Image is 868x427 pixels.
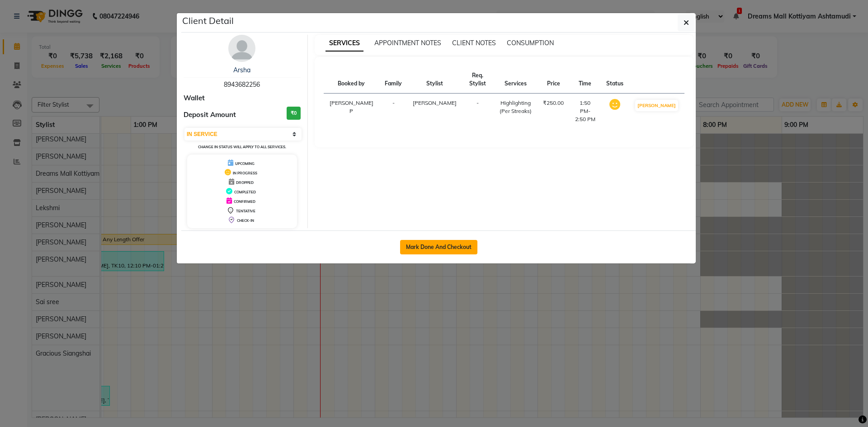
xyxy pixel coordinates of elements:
[236,209,255,213] span: TENTATIVE
[374,39,441,47] span: APPOINTMENT NOTES
[235,161,255,166] span: UPCOMING
[569,66,601,94] th: Time
[182,14,234,28] h5: Client Detail
[538,66,569,94] th: Price
[379,66,407,94] th: Family
[184,93,205,103] span: Wallet
[493,66,538,94] th: Services
[287,107,301,120] h3: ₹0
[233,66,250,74] a: Arsha
[237,218,254,223] span: CHECK-IN
[601,66,629,94] th: Status
[507,39,554,47] span: CONSUMPTION
[184,110,236,120] span: Deposit Amount
[325,35,363,52] span: SERVICES
[236,180,254,185] span: DROPPED
[543,99,564,107] div: ₹250.00
[499,99,533,115] div: Highlighting (Per Streaks)
[413,99,457,106] span: [PERSON_NAME]
[407,66,462,94] th: Stylist
[224,80,260,89] span: 8943682256
[234,199,255,204] span: CONFIRMED
[324,94,380,129] td: [PERSON_NAME] P
[569,94,601,129] td: 1:50 PM-2:50 PM
[234,190,256,194] span: COMPLETED
[452,39,496,47] span: CLIENT NOTES
[635,100,678,111] button: [PERSON_NAME]
[233,171,257,175] span: IN PROGRESS
[228,35,255,62] img: avatar
[462,94,493,129] td: -
[324,66,380,94] th: Booked by
[379,94,407,129] td: -
[198,145,286,149] small: Change in status will apply to all services.
[462,66,493,94] th: Req. Stylist
[400,240,477,254] button: Mark Done And Checkout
